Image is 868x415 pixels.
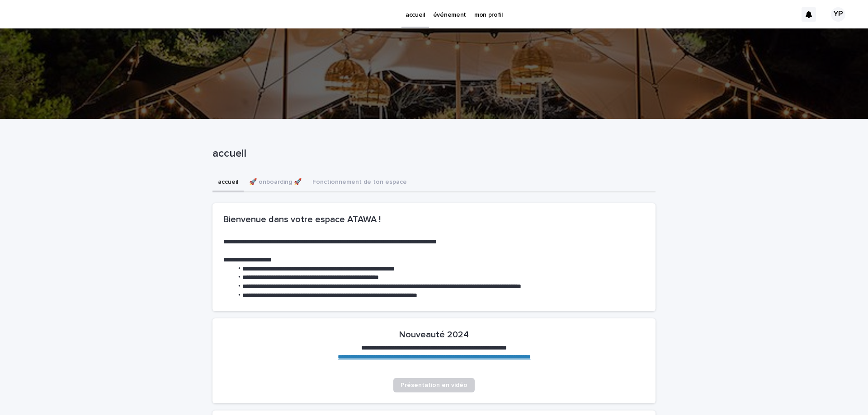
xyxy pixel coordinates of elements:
[223,214,645,225] h2: Bienvenue dans votre espace ATAWA !
[307,173,412,192] button: Fonctionnement de ton espace
[212,173,244,192] button: accueil
[831,7,845,22] div: YP
[399,329,469,340] h2: Nouveauté 2024
[244,173,307,192] button: 🚀 onboarding 🚀
[18,5,106,23] img: Ls34BcGeRexTGTNfXpUC
[212,147,652,160] p: accueil
[393,378,475,392] a: Présentation en vidéo
[401,382,467,388] span: Présentation en vidéo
